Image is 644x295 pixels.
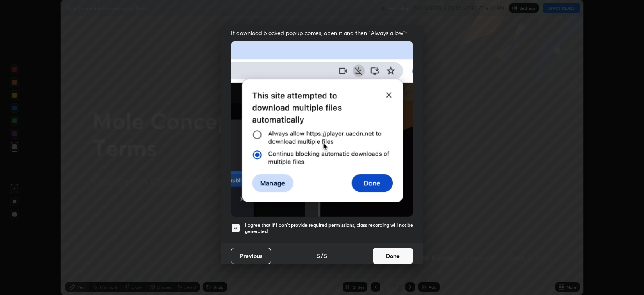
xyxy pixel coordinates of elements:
h4: 5 [324,251,327,260]
h5: I agree that if I don't provide required permissions, class recording will not be generated [245,222,413,235]
span: If download blocked popup comes, open it and then "Always allow": [231,29,413,37]
button: Done [373,248,413,264]
img: downloads-permission-blocked.gif [231,41,413,217]
h4: / [321,251,323,260]
h4: 5 [317,251,320,260]
button: Previous [231,248,271,264]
